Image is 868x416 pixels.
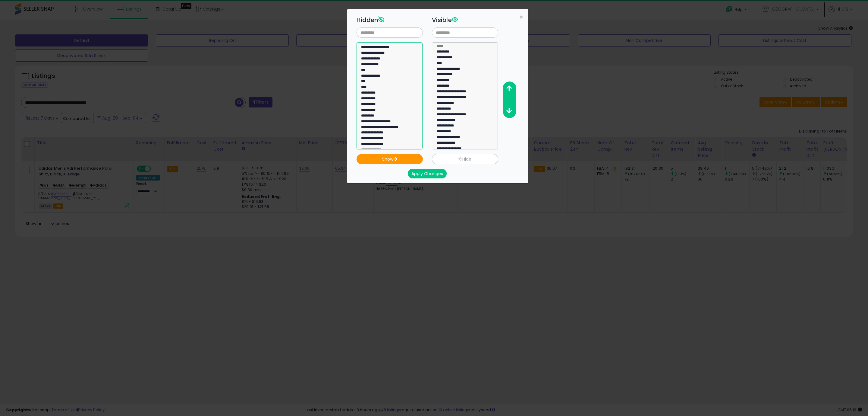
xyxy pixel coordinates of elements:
span: × [519,13,523,21]
h3: Visible [432,15,498,24]
button: Hide [432,154,498,164]
button: Show [357,154,423,164]
h3: Hidden [357,15,423,24]
button: Apply Changes [408,169,447,178]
